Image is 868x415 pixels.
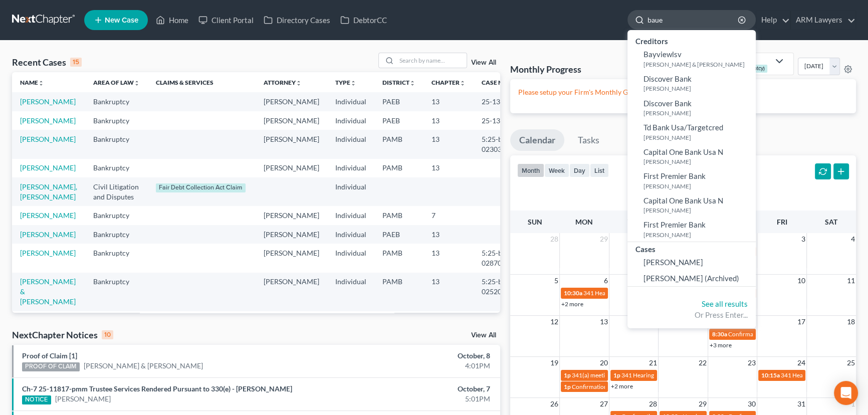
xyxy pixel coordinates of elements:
a: ARM Lawyers [791,11,855,29]
a: +2 more [611,382,633,390]
small: [PERSON_NAME] [643,206,753,215]
a: View All [471,332,496,339]
a: [PERSON_NAME] [55,394,111,404]
span: 19 [549,357,559,369]
span: 1p [613,371,620,379]
a: [PERSON_NAME] (Archived) [627,271,756,286]
div: Open Intercom Messenger [834,381,858,405]
td: [PERSON_NAME] [256,92,327,111]
td: 13 [423,92,474,111]
td: PAMB [374,273,423,311]
i: unfold_more [296,80,302,86]
span: First Premier Bank [643,171,706,180]
td: Bankruptcy [85,130,148,158]
div: October, 7 [341,384,490,394]
a: [PERSON_NAME] [20,97,76,106]
td: 13 [423,273,474,311]
td: Individual [327,92,374,111]
span: 25 [846,357,856,369]
a: Home [151,11,193,29]
td: Individual [327,311,374,350]
span: New Case [105,17,138,24]
span: 24 [796,357,806,369]
span: 20 [599,357,609,369]
a: View All [471,59,496,66]
small: [PERSON_NAME] [643,133,753,142]
td: 25-13859 [474,92,522,111]
button: day [569,163,590,177]
td: 5:25-bk-02870 [474,244,522,272]
span: Discover Bank [643,74,692,83]
p: Please setup your Firm's Monthly Goals [518,87,848,97]
small: [PERSON_NAME] [643,182,753,190]
button: list [590,163,609,177]
a: [PERSON_NAME] [20,135,76,143]
input: Search by name... [647,11,739,29]
a: First Premier Bank[PERSON_NAME] [627,217,756,242]
td: 5:25-bk-02303 [474,130,522,158]
span: 5 [553,275,559,287]
td: [PERSON_NAME] [256,225,327,244]
span: 21 [648,357,658,369]
a: Directory Cases [259,11,335,29]
div: 10 [102,330,113,339]
td: PAMB [374,206,423,225]
h3: Monthly Progress [510,63,581,75]
span: First Premier Bank [643,220,706,229]
a: [PERSON_NAME] & [PERSON_NAME] [84,361,203,371]
a: Proof of Claim [1] [22,351,77,360]
td: Civil Litigation and Disputes [85,177,148,206]
a: Nameunfold_more [20,79,44,86]
td: 13 [423,244,474,272]
span: 341 Hearing for [PERSON_NAME] [621,371,711,379]
small: [PERSON_NAME] [643,109,753,117]
td: Bankruptcy [85,159,148,177]
span: 13 [599,316,609,328]
td: [PERSON_NAME] [256,273,327,311]
td: Individual [327,111,374,130]
span: 11 [846,275,856,287]
div: 15 [70,58,82,67]
span: 29 [698,398,708,410]
a: Bayviewlsv[PERSON_NAME] & [PERSON_NAME] [627,47,756,71]
td: 5:25-bk-02486 [474,311,522,350]
i: unfold_more [38,80,44,86]
span: 29 [599,233,609,245]
span: 31 [796,398,806,410]
div: NOTICE [22,395,51,404]
span: 6 [603,275,609,287]
i: unfold_more [460,80,466,86]
th: Claims & Services [148,72,256,92]
span: Bayviewlsv [643,50,682,59]
a: Calendar [510,129,564,151]
div: PROOF OF CLAIM [22,362,80,371]
td: PAEB [374,225,423,244]
span: 22 [698,357,708,369]
span: 18 [846,316,856,328]
i: unfold_more [134,80,140,86]
td: PAMB [374,244,423,272]
small: [PERSON_NAME] [643,84,753,93]
span: Confirmation hearing for [PERSON_NAME] [572,383,686,390]
span: Mon [575,218,593,226]
a: Capital One Bank Usa N[PERSON_NAME] [627,193,756,218]
a: Discover Bank[PERSON_NAME] [627,71,756,96]
span: 10 [796,275,806,287]
a: First Premier Bank[PERSON_NAME] [627,168,756,193]
div: 5:01PM [341,394,490,404]
span: 23 [747,357,757,369]
td: Bankruptcy [85,92,148,111]
span: 1p [564,371,571,379]
td: [PERSON_NAME] [256,159,327,177]
span: Sun [528,218,542,226]
a: Attorneyunfold_more [264,79,302,86]
a: [PERSON_NAME] [20,211,76,220]
a: [PERSON_NAME] & [PERSON_NAME] [20,277,76,306]
div: Creditors [627,34,756,47]
td: 13 [423,130,474,158]
a: Area of Lawunfold_more [93,79,140,86]
span: Capital One Bank Usa N [643,196,723,205]
td: Bankruptcy [85,273,148,311]
a: [PERSON_NAME] [627,255,756,270]
div: 4:01PM [341,361,490,371]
